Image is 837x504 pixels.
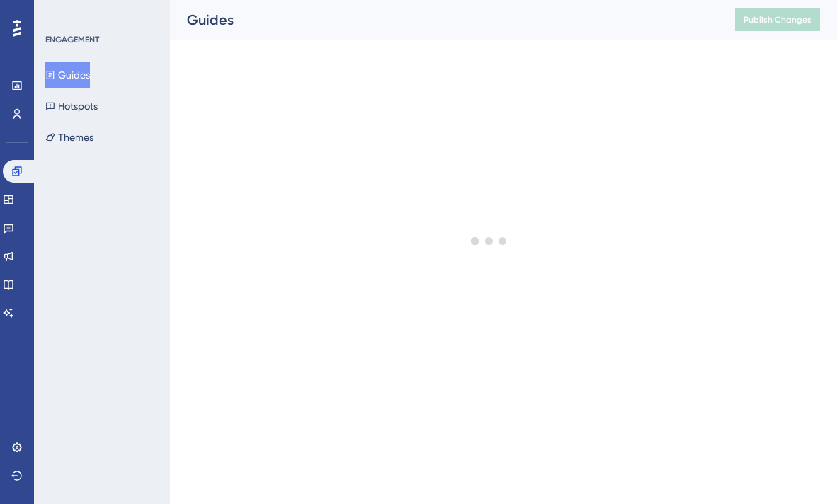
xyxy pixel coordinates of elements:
button: Guides [45,62,90,88]
div: Guides [187,10,700,30]
span: Publish Changes [744,14,812,25]
div: ENGAGEMENT [45,34,99,45]
button: Themes [45,125,93,150]
button: Publish Changes [735,8,820,31]
button: Hotspots [45,93,98,119]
